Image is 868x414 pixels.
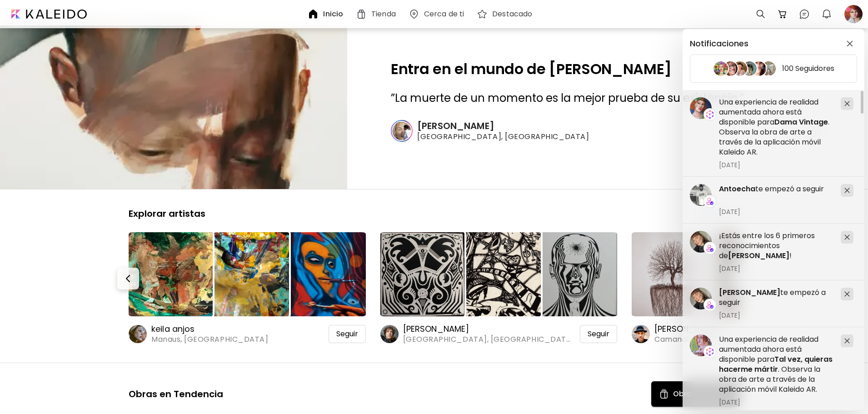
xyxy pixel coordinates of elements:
[719,97,833,157] h5: Una experiencia de realidad aumentada ahora está disponible para . Observa la obra de arte a trav...
[719,208,833,216] span: [DATE]
[719,264,833,273] span: [DATE]
[843,36,857,51] button: closeButton
[782,64,834,73] h5: 100 Seguidores
[719,288,833,308] h5: te empezó a seguir
[719,161,833,169] span: [DATE]
[719,354,833,374] span: Tal vez, quieras hacerme mártir
[690,39,748,48] h5: Notificaciones
[719,287,780,298] span: [PERSON_NAME]
[847,40,853,47] img: closeButton
[719,184,833,194] h5: te empezó a seguir
[728,250,789,261] span: [PERSON_NAME]
[719,231,833,261] h5: ¡Estás entre los 6 primeros reconocimientos de !
[719,398,833,406] span: [DATE]
[719,311,833,319] span: [DATE]
[774,117,828,127] span: Dama Vintage
[719,334,833,394] h5: Una experiencia de realidad aumentada ahora está disponible para . Observa la obra de arte a trav...
[719,184,755,194] span: Antoecha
